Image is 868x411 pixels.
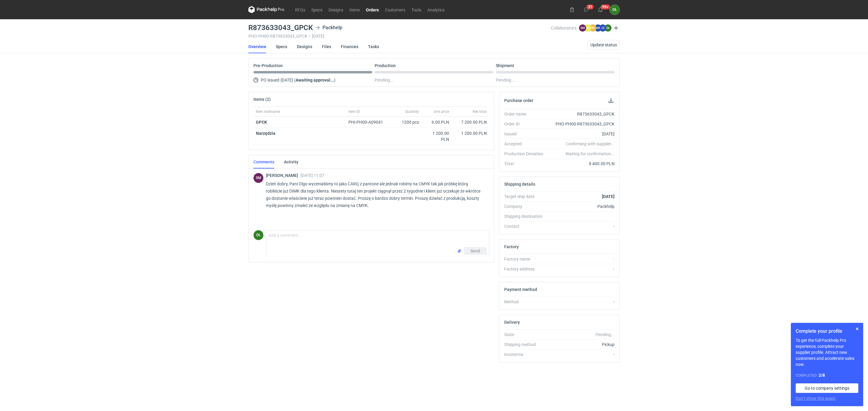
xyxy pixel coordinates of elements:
[348,109,360,114] span: Item ID
[496,76,615,84] div: Pending...
[368,40,379,53] a: Tasks
[363,6,382,13] a: Orders
[504,151,548,157] div: Production Deviation
[581,5,591,14] button: 31
[504,131,548,137] div: Issued
[248,34,551,39] div: PHO-PH00-R873633043_GPCK [DATE]
[796,337,858,367] p: To get the full Packhelp Pro experience, complete your supplier profile. Attract new customers an...
[297,40,312,53] a: Designs
[253,155,274,168] a: Comments
[473,109,487,114] span: Net total
[504,161,548,167] div: Total
[424,119,449,125] div: 6.00 PLN
[296,78,334,82] strong: Awaiting approval...
[566,141,615,146] em: Confirming with supplier...
[504,141,548,147] div: Accepted
[266,173,300,178] span: [PERSON_NAME]
[504,111,548,117] div: Order name
[375,76,394,84] span: Pending...
[408,6,424,13] a: Tools
[854,325,861,332] button: Skip for now
[548,299,615,305] div: -
[322,40,331,53] a: Files
[796,328,858,335] h1: Complete your profile
[604,24,612,32] figcaption: OŁ
[348,119,389,125] div: PHI-PH00-A09041
[253,173,263,183] div: Sebastian Markut
[548,256,615,262] div: -
[248,24,313,31] h3: R873633043_GPCK
[504,98,533,103] h2: Purchase order
[596,332,615,337] em: Pending...
[504,244,519,249] h2: Factory
[382,6,408,13] a: Customers
[405,109,419,114] span: Quantity
[548,131,615,137] div: [DATE]
[589,24,596,32] figcaption: BN
[504,320,520,325] h2: Delivery
[548,203,615,209] div: Packhelp
[504,193,548,199] div: Target ship date
[391,117,421,128] div: 1200 pcs
[308,6,325,13] a: Specs
[284,155,298,168] a: Activity
[607,97,615,104] button: Download PO
[248,40,266,53] a: Overview
[424,130,449,142] div: 1 200.00 PLN
[610,5,620,15] div: Olga Łopatowicz
[464,247,486,255] button: Send
[590,43,617,47] span: Update status
[346,6,363,13] a: Items
[454,130,487,136] div: 1 200.00 PLN
[325,6,346,13] a: Designs
[292,6,308,13] a: RFQs
[309,34,310,39] span: •
[796,395,836,401] button: Don’t show this again
[548,121,615,127] div: PHO-PH00-R873633043_GPCK
[504,182,535,187] h2: Shipping details
[504,256,548,262] div: Factory name
[548,111,615,117] div: R873633043_GPCK
[248,6,285,13] svg: Packhelp Pro
[281,76,293,84] span: [DATE]
[496,63,514,68] p: Shipment
[470,249,480,253] span: Send
[796,383,858,393] a: Go to company settings
[588,40,620,50] button: Update status
[548,351,615,357] div: -
[253,230,263,240] figcaption: OŁ
[256,131,275,136] strong: Narzędzia
[504,213,548,219] div: Shipping destination
[551,26,577,30] span: Collaborators
[253,230,263,240] div: Olga Łopatowicz
[612,24,620,32] button: Edit collaborators
[504,121,548,127] div: Order ID
[548,341,615,348] div: Pickup
[256,109,280,114] span: Item nickname
[253,97,271,102] h2: Items (2)
[504,341,548,348] div: Shipping method
[594,24,602,32] figcaption: MK
[434,109,449,114] span: Unit price
[610,5,620,15] button: OŁ
[315,24,342,31] div: Packhelp
[341,40,358,53] a: Finances
[584,24,591,32] figcaption: DK
[548,266,615,272] div: -
[253,63,283,68] p: Pre-Production
[599,24,606,32] figcaption: JZ
[819,373,825,378] strong: 2 / 8
[253,76,372,84] div: PO issued
[504,203,548,209] div: Company
[256,120,267,125] a: GPCK
[548,161,615,167] div: 8 400.00 PLN
[504,266,548,272] div: Factory address
[276,40,287,53] a: Specs
[579,24,586,32] figcaption: SM
[266,180,484,209] p: Dzień dobry, Pani Olgo wycenialiśmy to jako CARQ z pantone ale jednak robimy na CMYK tak jak prób...
[548,223,615,229] div: -
[796,372,858,379] div: Completed:
[504,223,548,229] div: Contact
